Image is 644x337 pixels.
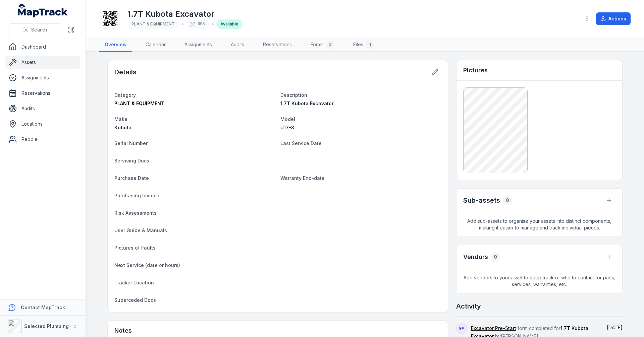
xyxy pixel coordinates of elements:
h3: Pictures [463,66,488,75]
div: 698 [186,19,209,29]
h1: 1.7T Kubota Excavator [127,9,243,19]
h3: Notes [114,326,132,335]
button: Actions [596,12,631,25]
span: Servicing Docs [114,158,149,163]
span: Risk Assessments [114,210,157,216]
a: Assignments [179,38,217,52]
div: 0 [491,252,500,262]
span: PLANT & EQUIPMENT [114,100,164,106]
span: Last Service Date [280,140,322,146]
a: Assets [5,56,80,69]
span: Purchasing Invoice [114,193,159,198]
span: Kubota [114,125,131,130]
span: Add sub-assets to organise your assets into distinct components, making it easier to manage and t... [457,212,622,237]
a: Audits [225,38,250,52]
a: Reservations [258,38,297,52]
button: Search [8,23,62,36]
a: Assignments [5,71,80,84]
span: Search [31,26,47,33]
div: 1 [366,41,374,49]
a: People [5,133,80,146]
time: 8/19/2025, 2:09:45 PM [607,325,623,330]
a: Forms2 [305,38,340,52]
span: Description [280,92,307,98]
h2: Activity [456,301,481,311]
a: Audits [5,102,80,115]
span: Next Service (date or hours) [114,262,180,268]
span: User Guide & Manuals [114,227,167,233]
h2: Sub-assets [463,196,500,205]
span: Make [114,116,127,122]
div: 2 [326,41,334,49]
span: Model [280,116,295,122]
span: Pictures of Faults [114,245,156,251]
span: Superceded Docs [114,297,156,303]
a: Locations [5,117,80,131]
span: Add vendors to your asset to keep track of who to contact for parts, services, warranties, etc. [457,269,622,293]
a: Reservations [5,86,80,100]
div: 0 [503,196,512,205]
strong: Selected Plumbing [24,323,69,329]
span: PLANT & EQUIPMENT [131,21,175,26]
a: MapTrack [18,4,68,17]
div: Available [216,19,243,29]
h3: Vendors [463,252,488,262]
h2: Details [114,67,137,77]
strong: Contact MapTrack [21,305,65,310]
span: [DATE] [607,325,623,330]
a: Dashboard [5,40,80,54]
a: Calendar [140,38,171,52]
span: Category [114,92,136,98]
a: Overview [99,38,132,52]
span: U17-3 [280,125,294,130]
span: Purchase Date [114,175,149,181]
span: 1.7T Kubota Excavator [280,100,334,106]
span: Serial Number [114,140,148,146]
span: Warranty End-date [280,175,325,181]
span: Tracker Location [114,280,154,285]
a: Excavator Pre-Start [471,325,516,332]
a: Files1 [348,38,379,52]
